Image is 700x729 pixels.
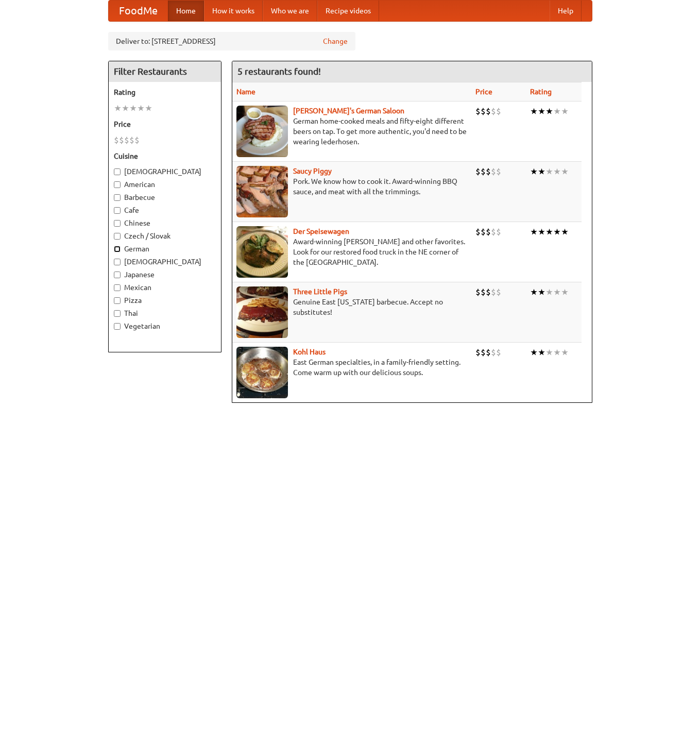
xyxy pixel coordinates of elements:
[481,286,486,298] li: $
[119,134,124,146] li: $
[486,347,491,358] li: $
[236,176,467,197] p: Pork. We know how to cook it. Award-winning BBQ sauce, and meat with all the trimmings.
[114,295,216,306] label: Pizza
[530,286,538,298] li: ★
[553,286,561,298] li: ★
[481,106,486,117] li: $
[236,116,467,147] p: German home-cooked meals and fifty-eight different beers on tap. To get more authentic, you'd nee...
[545,286,553,298] li: ★
[114,246,121,252] input: German
[530,88,552,96] a: Rating
[491,106,496,117] li: $
[538,347,545,358] li: ★
[114,257,216,267] label: [DEMOGRAPHIC_DATA]
[122,103,129,114] li: ★
[137,103,145,114] li: ★
[114,181,121,188] input: American
[114,207,121,214] input: Cafe
[124,134,129,146] li: $
[486,106,491,117] li: $
[114,151,216,161] h5: Cuisine
[236,297,467,317] p: Genuine East [US_STATE] barbecue. Accept no substitutes!
[114,218,216,228] label: Chinese
[293,167,332,175] a: Saucy Piggy
[236,236,467,267] p: Award-winning [PERSON_NAME] and other favorites. Look for our restored food truck in the NE corne...
[496,106,501,117] li: $
[496,286,501,298] li: $
[481,347,486,358] li: $
[108,32,355,50] div: Deliver to: [STREET_ADDRESS]
[293,227,349,235] a: Der Speisewagen
[491,166,496,177] li: $
[561,166,569,177] li: ★
[114,179,216,190] label: American
[317,1,379,21] a: Recipe videos
[114,231,216,241] label: Czech / Slovak
[545,347,553,358] li: ★
[475,166,481,177] li: $
[496,166,501,177] li: $
[109,1,168,21] a: FoodMe
[168,1,204,21] a: Home
[486,286,491,298] li: $
[236,347,288,398] img: kohlhaus.jpg
[114,284,121,291] input: Mexican
[114,244,216,254] label: German
[293,107,404,115] b: [PERSON_NAME]'s German Saloon
[114,220,121,227] input: Chinese
[530,347,538,358] li: ★
[553,166,561,177] li: ★
[236,166,288,217] img: saucy.jpg
[293,287,347,296] a: Three Little Pigs
[486,226,491,238] li: $
[114,119,216,129] h5: Price
[561,347,569,358] li: ★
[236,106,288,157] img: esthers.jpg
[561,106,569,117] li: ★
[538,286,545,298] li: ★
[475,88,492,96] a: Price
[114,272,121,278] input: Japanese
[114,233,121,240] input: Czech / Slovak
[538,226,545,238] li: ★
[204,1,263,21] a: How it works
[561,286,569,298] li: ★
[145,103,152,114] li: ★
[486,166,491,177] li: $
[114,282,216,293] label: Mexican
[475,226,481,238] li: $
[323,36,348,46] a: Change
[114,87,216,97] h5: Rating
[114,205,216,215] label: Cafe
[553,106,561,117] li: ★
[114,192,216,202] label: Barbecue
[530,166,538,177] li: ★
[293,348,326,356] a: Kohl Haus
[491,226,496,238] li: $
[236,88,255,96] a: Name
[114,166,216,177] label: [DEMOGRAPHIC_DATA]
[481,166,486,177] li: $
[129,134,134,146] li: $
[114,103,122,114] li: ★
[538,106,545,117] li: ★
[114,259,121,265] input: [DEMOGRAPHIC_DATA]
[114,297,121,304] input: Pizza
[530,226,538,238] li: ★
[496,347,501,358] li: $
[114,308,216,318] label: Thai
[114,310,121,317] input: Thai
[236,286,288,338] img: littlepigs.jpg
[553,347,561,358] li: ★
[538,166,545,177] li: ★
[550,1,582,21] a: Help
[475,286,481,298] li: $
[236,357,467,378] p: East German specialties, in a family-friendly setting. Come warm up with our delicious soups.
[134,134,140,146] li: $
[545,226,553,238] li: ★
[236,226,288,278] img: speisewagen.jpg
[129,103,137,114] li: ★
[561,226,569,238] li: ★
